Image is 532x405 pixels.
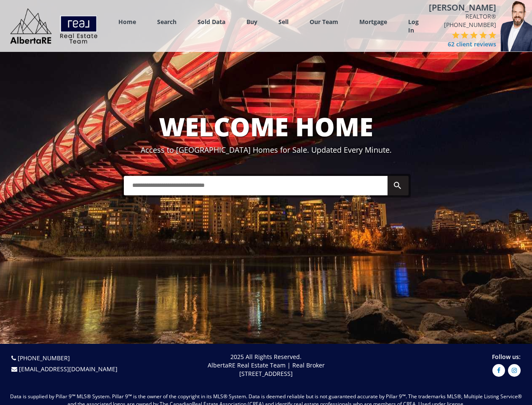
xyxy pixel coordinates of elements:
img: 5 of 5 stars [489,31,496,39]
h4: [PERSON_NAME] [429,3,496,12]
a: [EMAIL_ADDRESS][DOMAIN_NAME] [19,365,118,373]
span: [STREET_ADDRESS] [239,370,293,378]
a: Our Team [310,18,338,26]
img: 3 of 5 stars [470,31,478,39]
img: 2 of 5 stars [461,31,468,39]
img: Logo [6,6,102,46]
p: 2025 All Rights Reserved. AlbertaRE Real Estate Team | Real Broker [140,353,392,378]
a: Mortgage [359,18,387,26]
span: 62 client reviews [448,40,496,49]
h1: WELCOME HOME [2,113,530,140]
span: Follow us: [492,353,521,361]
a: Search [157,18,176,26]
span: Access to [GEOGRAPHIC_DATA] Homes for Sale. Updated Every Minute. [141,145,392,155]
a: Sell [278,18,289,26]
img: 1 of 5 stars [452,31,460,39]
a: Buy [246,18,257,26]
a: Home [118,18,136,26]
a: Sold Data [198,18,225,26]
img: 4 of 5 stars [479,31,487,39]
a: Log In [408,18,419,35]
a: [PHONE_NUMBER] [18,354,70,362]
a: [PHONE_NUMBER] [444,21,496,29]
span: REALTOR® [429,12,496,21]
